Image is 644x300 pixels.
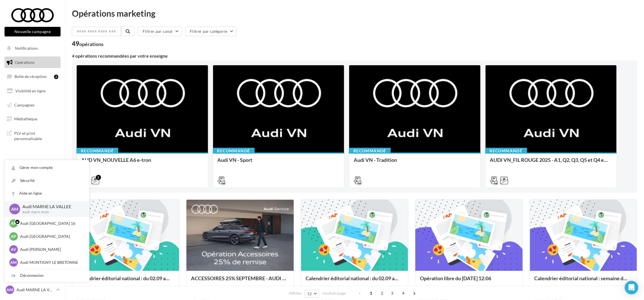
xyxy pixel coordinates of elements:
span: Campagnes [14,102,35,107]
span: AM [7,287,13,293]
div: ACCESSOIRES 25% SEPTEMBRE - AUDI SERVICE [191,275,289,287]
a: Aide en ligne [5,187,89,200]
span: 2 [378,289,387,298]
p: audi-marn-mon [22,210,80,215]
div: Opération libre du [DATE] 12:06 [420,275,518,287]
p: Audi MONTIGNY LE BRETONNE [20,260,82,265]
div: AUD VN_NOUVELLE A6 e-tron [81,157,203,168]
span: 3 [388,289,397,298]
div: Recommandé [485,148,527,154]
div: Calendrier éditorial national : du 02.09 au 09.09 [306,275,403,287]
div: 4 opérations recommandées par votre enseigne [72,54,637,58]
span: AP [11,234,16,239]
p: Audi [GEOGRAPHIC_DATA] 16 [20,221,82,226]
span: AM [11,206,18,212]
div: Recommandé [76,148,118,154]
span: Médiathèque [14,116,37,121]
a: AM Audi MARNE LA VALLEE [5,284,61,295]
div: Open Intercom Messenger [625,281,638,294]
div: AUDI VN_FIL ROUGE 2025 - A1, Q2, Q3, Q5 et Q4 e-tron [490,157,612,168]
a: Gérer mon compte [5,161,89,174]
button: Notifications [3,42,59,54]
span: 12 [307,292,312,296]
span: AM [10,260,17,265]
span: Visibilité en ligne [15,88,46,93]
span: Boîte de réception [14,74,47,79]
p: Audi MARNE LA VALLEE [16,287,54,293]
div: Opérations marketing [72,9,637,18]
div: 49 [72,41,104,47]
p: Audi [PERSON_NAME] [20,247,82,252]
a: Médiathèque [3,113,62,125]
span: Notifications [15,46,38,51]
a: Boîte de réception2 [3,70,62,82]
button: Filtrer par canal [138,27,182,36]
a: Opérations [3,56,62,68]
a: Sécurité [5,174,89,187]
button: Nouvelle campagne [5,27,61,36]
span: PLV et print personnalisable [14,129,58,142]
div: Recommandé [349,148,391,154]
div: Recommandé [213,148,255,154]
a: Campagnes [3,99,62,111]
span: Afficher [289,291,302,296]
span: AV [11,247,16,252]
div: Calendrier éditorial national : du 02.09 au 09.09 [77,275,175,287]
div: opérations [79,42,104,47]
p: Audi MARNE LA VALLEE [22,203,80,210]
div: Audi VN - Sport [218,157,340,168]
button: 12 [305,290,319,298]
a: PLV et print personnalisable [3,127,62,144]
span: Opérations [15,60,35,65]
span: résultats/page [322,291,346,296]
span: 1 [367,289,376,298]
p: Audi [GEOGRAPHIC_DATA] [20,234,82,239]
div: Déconnexion [5,269,89,282]
a: Visibilité en ligne [3,85,62,97]
div: 2 [96,175,101,180]
div: Audi VN - Tradition [354,157,476,168]
span: 4 [399,289,408,298]
button: Filtrer par catégorie [185,27,237,36]
div: Calendrier éditorial national : semaine du 25.08 au 31.08 [534,275,632,287]
span: AP [11,221,16,226]
div: 2 [54,75,58,79]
